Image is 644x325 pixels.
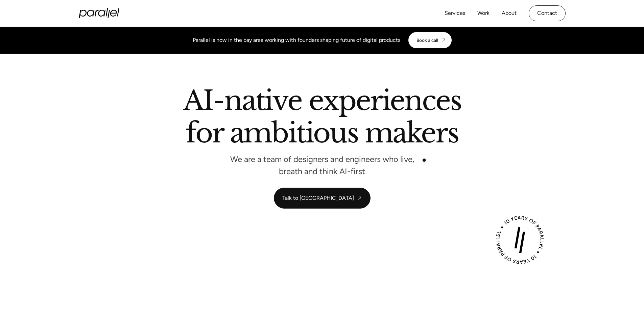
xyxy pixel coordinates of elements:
img: CTA arrow image [441,37,446,43]
a: About [502,8,517,18]
a: home [79,8,119,18]
a: Work [477,8,490,18]
a: Contact [529,5,566,21]
div: Book a call [416,37,438,43]
a: Book a call [408,32,452,48]
div: Parallel is now in the bay area working with founders shaping future of digital products [193,36,400,44]
p: We are a team of designers and engineers who live, breath and think AI-first [221,156,424,174]
a: Services [445,8,465,18]
h2: AI-native experiences for ambitious makers [129,87,515,149]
